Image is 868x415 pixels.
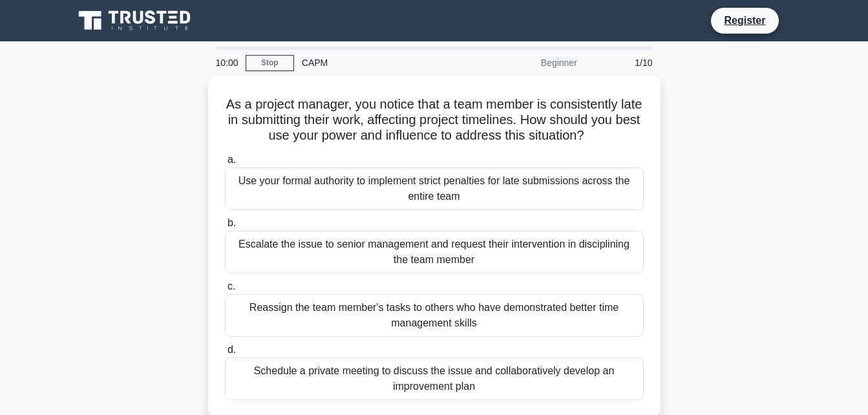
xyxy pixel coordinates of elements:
div: Use your formal authority to implement strict penalties for late submissions across the entire team [225,167,644,210]
div: Beginner [472,50,585,76]
div: CAPM [294,50,472,76]
span: a. [228,154,236,165]
span: b. [228,217,236,228]
span: d. [228,344,236,355]
div: Reassign the team member's tasks to others who have demonstrated better time management skills [225,294,644,337]
div: 1/10 [585,50,661,76]
div: Escalate the issue to senior management and request their intervention in disciplining the team m... [225,231,644,273]
div: 10:00 [208,50,246,76]
div: Schedule a private meeting to discuss the issue and collaboratively develop an improvement plan [225,357,644,400]
span: c. [228,281,235,292]
a: Stop [246,55,294,71]
h5: As a project manager, you notice that a team member is consistently late in submitting their work... [224,96,645,144]
a: Register [716,12,773,28]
